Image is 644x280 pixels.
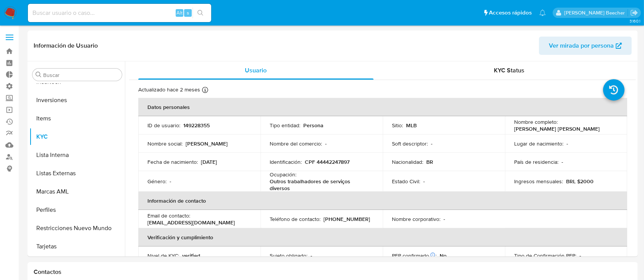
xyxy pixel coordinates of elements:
[28,8,211,18] input: Buscar usuario o caso...
[147,178,167,185] p: Género :
[201,158,217,165] p: [DATE]
[489,9,532,17] span: Accesos rápidos
[29,237,125,256] button: Tarjetas
[514,158,558,165] p: País de residencia :
[34,268,632,276] h1: Contactos
[494,66,524,75] span: KYC Status
[392,122,403,129] p: Sitio :
[392,140,428,147] p: Soft descriptor :
[29,164,125,182] button: Listas Externas
[324,216,370,222] p: [PHONE_NUMBER]
[270,158,302,165] p: Identificación :
[245,66,267,75] span: Usuario
[147,158,198,165] p: Fecha de nacimiento :
[325,140,327,147] p: -
[138,86,200,93] p: Actualizado hace 2 meses
[187,9,189,16] span: s
[561,158,563,165] p: -
[147,212,190,219] p: Email de contacto :
[176,9,183,16] span: Alt
[392,216,440,222] p: Nombre corporativo :
[36,72,42,78] button: Buscar
[270,178,371,192] p: Outros trabalhadores de serviços diversos
[514,118,558,125] p: Nombre completo :
[138,98,627,116] th: Datos personales
[270,171,296,178] p: Ocupación :
[186,140,228,147] p: [PERSON_NAME]
[29,91,125,109] button: Inversiones
[566,140,568,147] p: -
[183,122,210,129] p: 149228355
[29,182,125,201] button: Marcas AML
[431,140,432,147] p: -
[29,109,125,128] button: Items
[514,125,600,132] p: [PERSON_NAME] [PERSON_NAME]
[182,252,200,259] p: verified
[423,178,425,185] p: -
[29,219,125,237] button: Restricciones Nuevo Mundo
[549,37,614,55] span: Ver mirada por persona
[392,252,437,259] p: PEP confirmado :
[443,216,445,222] p: -
[630,9,638,17] a: Salir
[392,178,420,185] p: Estado Civil :
[270,216,320,222] p: Teléfono de contacto :
[303,122,324,129] p: Persona
[514,178,563,185] p: Ingresos mensuales :
[566,178,594,185] p: BRL $2000
[579,252,581,259] p: -
[392,158,423,165] p: Nacionalidad :
[270,122,300,129] p: Tipo entidad :
[138,192,627,210] th: Información de contacto
[43,72,119,78] input: Buscar
[270,252,307,259] p: Sujeto obligado :
[147,252,179,259] p: Nivel de KYC :
[426,158,433,165] p: BR
[305,158,350,165] p: CPF 44442247897
[539,37,632,55] button: Ver mirada por persona
[29,146,125,164] button: Lista Interna
[539,10,546,16] a: Notificaciones
[514,252,576,259] p: Tipo de Confirmación PEP :
[147,122,180,129] p: ID de usuario :
[311,252,312,259] p: -
[147,140,183,147] p: Nombre social :
[270,140,322,147] p: Nombre del comercio :
[440,252,447,259] p: No
[406,122,417,129] p: MLB
[193,8,208,18] button: search-icon
[514,140,563,147] p: Lugar de nacimiento :
[564,9,628,16] p: camila.tresguerres@mercadolibre.com
[29,128,125,146] button: KYC
[34,42,98,50] h1: Información de Usuario
[147,219,235,226] p: [EMAIL_ADDRESS][DOMAIN_NAME]
[29,201,125,219] button: Perfiles
[138,228,627,246] th: Verificación y cumplimiento
[170,178,171,185] p: -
